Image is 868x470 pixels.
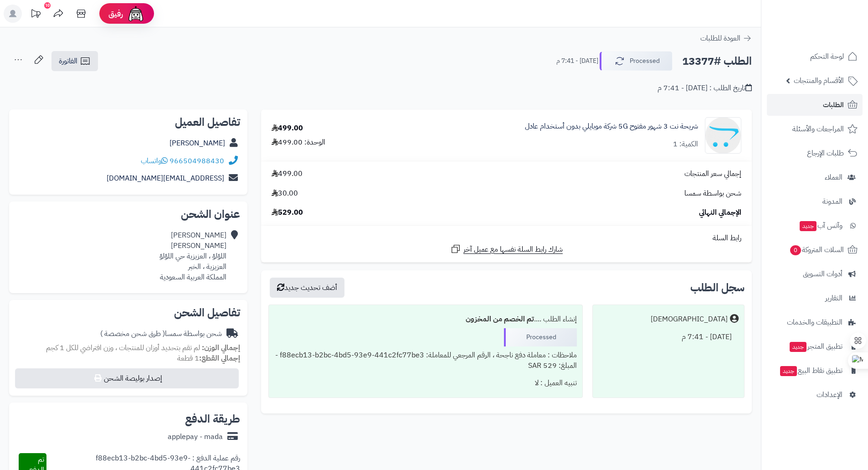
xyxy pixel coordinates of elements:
[684,188,741,199] span: شحن بواسطة سمسا
[24,5,47,25] a: تحديثات المنصة
[699,207,741,218] span: الإجمالي النهائي
[51,51,98,71] a: الفاتورة
[272,188,298,199] span: 30.00
[16,117,240,128] h2: تفاصيل العميل
[790,245,801,255] span: 0
[789,243,844,256] span: السلات المتروكة
[767,336,863,357] a: تطبيق المتجرجديد
[463,244,563,255] span: شارك رابط السلة نفسها مع عميل آخر
[46,342,200,353] span: لم تقم بتحديد أوزان للمنتجات ، وزن افتراضي للكل 1 كجم
[556,57,598,66] small: [DATE] - 7:41 م
[270,278,344,298] button: أضف تحديث جديد
[767,191,863,212] a: المدونة
[100,329,222,339] div: شحن بواسطة سمسا
[168,432,223,442] div: applepay - mada
[108,8,123,19] span: رفيق
[825,171,842,184] span: العملاء
[767,384,863,406] a: الإعدادات
[265,233,748,243] div: رابط السلة
[272,137,325,148] div: الوحدة: 499.00
[185,413,240,424] h2: طريقة الدفع
[767,215,863,237] a: وآتس آبجديد
[822,195,842,208] span: المدونة
[700,33,752,44] a: العودة للطلبات
[127,5,145,23] img: ai-face.png
[272,123,303,134] div: 499.00
[767,239,863,261] a: السلات المتروكة0
[767,94,863,116] a: الطلبات
[15,368,239,388] button: إصدار بوليصة الشحن
[274,374,576,392] div: تنبيه العميل : لا
[767,118,863,140] a: المراجعات والأسئلة
[790,342,806,352] span: جديد
[799,219,842,232] span: وآتس آب
[673,139,698,150] div: الكمية: 1
[525,121,698,132] a: شريحة نت 3 شهور مفتوح 5G شركة موبايلي بدون أستخدام عادل
[169,138,225,149] a: [PERSON_NAME]
[600,52,673,71] button: Processed
[682,52,752,71] h2: الطلب #13377
[504,328,577,346] div: Processed
[177,353,240,364] small: 1 قطعة
[16,209,240,220] h2: عنوان الشحن
[807,147,844,160] span: طلبات الإرجاع
[272,207,303,218] span: 529.00
[651,314,728,325] div: [DEMOGRAPHIC_DATA]
[16,307,240,318] h2: تفاصيل الشحن
[466,314,534,325] b: تم الخصم من المخزون
[803,268,842,280] span: أدوات التسويق
[800,221,817,231] span: جديد
[598,328,739,346] div: [DATE] - 7:41 م
[823,98,844,111] span: الطلبات
[159,230,226,282] div: [PERSON_NAME] [PERSON_NAME] اللؤلؤ ، العزيزية حي اللؤلؤ العزيزية ، الخبر المملكة العربية السعودية
[44,2,51,9] div: 10
[684,169,741,179] span: إجمالي سعر المنتجات
[59,56,77,67] span: الفاتورة
[272,169,303,179] span: 499.00
[825,292,842,305] span: التقارير
[657,83,752,93] div: تاريخ الطلب : [DATE] - 7:41 م
[817,388,842,401] span: الإعدادات
[107,173,224,184] a: [EMAIL_ADDRESS][DOMAIN_NAME]
[794,74,844,87] span: الأقسام والمنتجات
[690,282,745,293] h3: سجل الطلب
[767,360,863,382] a: تطبيق نقاط البيعجديد
[100,328,165,339] span: ( طرق شحن مخصصة )
[767,166,863,188] a: العملاء
[767,46,863,67] a: لوحة التحكم
[787,316,842,329] span: التطبيقات والخدمات
[789,340,842,353] span: تطبيق المتجر
[700,33,740,44] span: العودة للطلبات
[169,155,224,166] a: 966504988430
[767,142,863,164] a: طلبات الإرجاع
[705,117,741,154] img: no_image-90x90.png
[810,50,844,63] span: لوحة التحكم
[202,342,240,353] strong: إجمالي الوزن:
[779,364,842,377] span: تطبيق نقاط البيع
[199,353,240,364] strong: إجمالي القطع:
[767,263,863,285] a: أدوات التسويق
[450,243,563,255] a: شارك رابط السلة نفسها مع عميل آخر
[792,123,844,135] span: المراجعات والأسئلة
[274,346,576,375] div: ملاحظات : معاملة دفع ناجحة ، الرقم المرجعي للمعاملة: f88ecb13-b2bc-4bd5-93e9-441c2fc77be3 - المبل...
[767,311,863,333] a: التطبيقات والخدمات
[767,287,863,309] a: التقارير
[780,366,797,376] span: جديد
[274,310,576,328] div: إنشاء الطلب ....
[141,155,168,166] a: واتساب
